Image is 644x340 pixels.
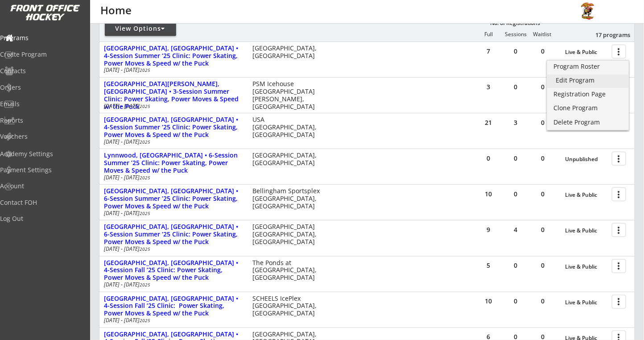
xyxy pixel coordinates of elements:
div: [GEOGRAPHIC_DATA], [GEOGRAPHIC_DATA] [252,152,322,167]
div: [DATE] - [DATE] [104,282,240,287]
button: more_vert [612,152,626,166]
div: Delete Program [554,119,622,125]
button: more_vert [612,45,626,58]
div: Full [475,31,502,37]
a: Program Roster [547,61,629,74]
div: [GEOGRAPHIC_DATA], [GEOGRAPHIC_DATA] • 4-Session Summer ‘25 Clinic: Power Skating, Power Moves & ... [104,45,243,67]
div: 0 [529,84,556,90]
div: SCHEELS IcePlex [GEOGRAPHIC_DATA], [GEOGRAPHIC_DATA] [252,295,322,317]
div: PSM Icehouse [GEOGRAPHIC_DATA][PERSON_NAME], [GEOGRAPHIC_DATA] [252,80,322,110]
em: 2025 [140,174,150,181]
div: Live & Public [566,49,607,55]
div: [DATE] - [DATE] [104,211,240,216]
button: more_vert [612,223,626,237]
div: [DATE] - [DATE] [104,139,240,145]
div: [DATE] - [DATE] [104,104,240,109]
div: Program Roster [554,63,622,70]
a: Edit Program [547,75,629,88]
div: 17 programs [584,31,630,39]
a: Registration Page [547,88,629,102]
div: Lynnwood, [GEOGRAPHIC_DATA] • 6-Session Summer ’25 Clinic: Power Skating, Power Moves & Speed w/ ... [104,152,243,174]
div: 0 [502,262,529,269]
div: 0 [502,84,529,90]
em: 2025 [140,139,150,145]
div: 0 [502,334,529,340]
button: more_vert [612,187,626,201]
em: 2025 [140,246,150,252]
div: [DATE] - [DATE] [104,318,240,323]
div: Live & Public [566,299,607,306]
div: [GEOGRAPHIC_DATA], [GEOGRAPHIC_DATA] • 4-Session Fall ‘25 Clinic: Power Skating, Power Moves & Sp... [104,295,243,317]
div: [DATE] - [DATE] [104,67,240,73]
div: [GEOGRAPHIC_DATA], [GEOGRAPHIC_DATA] • 4-Session Summer ‘25 Clinic: Power Skating, Power Moves & ... [104,116,243,138]
div: 10 [475,191,502,197]
div: View Options [105,24,176,33]
div: 0 [529,262,556,269]
div: 0 [529,191,556,197]
em: 2025 [140,210,150,216]
div: 7 [475,48,502,54]
div: Registration Page [554,91,622,97]
div: Waitlist [529,31,556,37]
div: USA [GEOGRAPHIC_DATA], [GEOGRAPHIC_DATA] [252,116,322,138]
div: 0 [475,155,502,162]
div: 0 [529,48,556,54]
em: 2025 [140,67,150,73]
div: 0 [502,298,529,304]
div: Edit Program [556,77,620,83]
em: 2025 [140,103,150,109]
div: 0 [529,155,556,162]
div: 3 [475,84,502,90]
div: 0 [502,191,529,197]
div: [GEOGRAPHIC_DATA], [GEOGRAPHIC_DATA] • 6-Session Summer ‘25 Clinic: Power Skating, Power Moves & ... [104,223,243,245]
div: [DATE] - [DATE] [104,175,240,180]
div: 9 [475,227,502,233]
div: 5 [475,262,502,269]
em: 2025 [140,317,150,323]
div: 3 [502,120,529,126]
div: [GEOGRAPHIC_DATA][PERSON_NAME], [GEOGRAPHIC_DATA] • 3-Session Summer Clinic: Power Skating, Power... [104,80,243,110]
div: 10 [475,298,502,304]
div: 21 [475,120,502,126]
div: [GEOGRAPHIC_DATA] [GEOGRAPHIC_DATA], [GEOGRAPHIC_DATA] [252,223,322,245]
div: 0 [529,227,556,233]
div: Bellingham Sportsplex [GEOGRAPHIC_DATA], [GEOGRAPHIC_DATA] [252,187,322,210]
div: No. of Registrations [487,20,543,26]
em: 2025 [140,282,150,288]
button: more_vert [612,295,626,309]
div: 0 [529,298,556,304]
div: Live & Public [566,192,607,198]
div: 0 [529,334,556,340]
div: The Ponds at [GEOGRAPHIC_DATA], [GEOGRAPHIC_DATA] [252,259,322,282]
div: 4 [502,227,529,233]
div: [GEOGRAPHIC_DATA], [GEOGRAPHIC_DATA] [252,45,322,60]
div: [DATE] - [DATE] [104,246,240,252]
div: 0 [529,120,556,126]
div: Live & Public [566,228,607,234]
div: Clone Program [554,105,622,111]
div: Live & Public [566,264,607,270]
div: [GEOGRAPHIC_DATA], [GEOGRAPHIC_DATA] • 6-Session Summer ’25 Clinic: Power Skating, Power Moves & ... [104,187,243,210]
div: Sessions [502,31,529,37]
div: [GEOGRAPHIC_DATA], [GEOGRAPHIC_DATA] • 4-Session Fall ‘25 Clinic: Power Skating, Power Moves & Sp... [104,259,243,282]
div: 0 [502,48,529,54]
div: 0 [502,155,529,162]
button: more_vert [612,259,626,273]
div: Unpublished [566,156,607,162]
div: 6 [475,334,502,340]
